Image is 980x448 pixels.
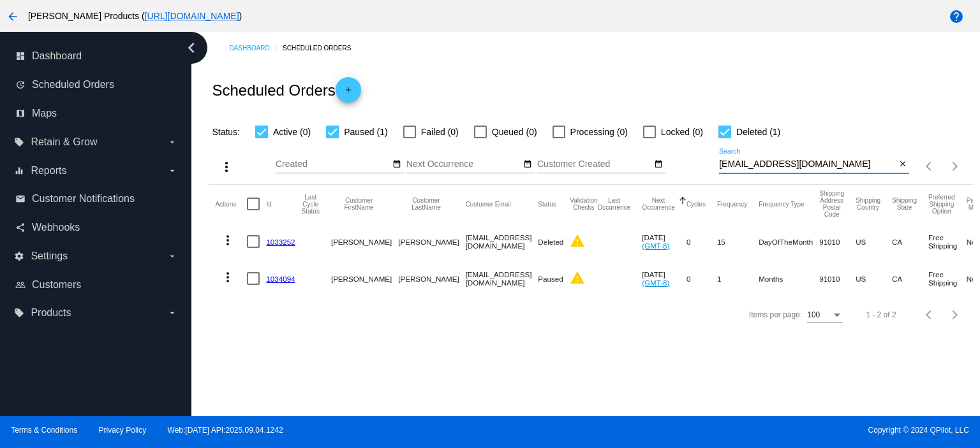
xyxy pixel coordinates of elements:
[928,194,955,215] button: Change sorting for PreferredShippingOption
[928,223,967,260] mat-cell: Free Shipping
[642,242,669,250] a: (GMT-8)
[5,9,20,24] mat-icon: arrow_back
[466,260,538,297] mat-cell: [EMAIL_ADDRESS][DOMAIN_NAME]
[276,159,390,170] input: Created
[331,197,387,211] button: Change sorting for CustomerFirstName
[15,194,26,204] i: email
[537,159,652,170] input: Customer Created
[759,260,819,297] mat-cell: Months
[719,159,896,170] input: Search
[942,154,968,179] button: Next page
[302,194,320,215] button: Change sorting for LastProcessingCycleId
[687,223,717,260] mat-cell: 0
[538,200,556,208] button: Change sorting for Status
[466,200,511,208] button: Change sorting for CustomerEmail
[538,238,563,246] span: Deleted
[344,124,387,140] span: Paused (1)
[717,200,747,208] button: Change sorting for Frequency
[266,238,295,246] a: 1033252
[866,310,896,319] div: 1 - 2 of 2
[167,166,177,176] i: arrow_drop_down
[14,308,24,318] i: local_offer
[220,270,235,285] mat-icon: more_vert
[15,275,177,295] a: people_outline Customers
[523,159,532,170] mat-icon: date_range
[14,137,24,147] i: local_offer
[570,233,585,249] mat-icon: warning
[15,80,26,90] i: update
[15,217,177,238] a: share Webhooks
[642,223,687,260] mat-cell: [DATE]
[212,127,240,137] span: Status:
[406,159,521,170] input: Next Occurrence
[341,85,356,101] mat-icon: add
[15,103,177,124] a: map Maps
[856,223,892,260] mat-cell: US
[892,197,917,211] button: Change sorting for ShippingState
[492,124,537,140] span: Queued (0)
[687,200,706,208] button: Change sorting for Cycles
[266,200,271,208] button: Change sorting for Id
[717,260,759,297] mat-cell: 1
[99,426,147,435] a: Privacy Policy
[15,280,26,290] i: people_outline
[15,222,26,233] i: share
[15,108,26,119] i: map
[266,275,295,283] a: 1034094
[11,426,77,435] a: Terms & Conditions
[167,251,177,261] i: arrow_drop_down
[917,302,942,328] button: Previous page
[856,197,880,211] button: Change sorting for ShippingCountry
[32,222,80,233] span: Webhooks
[570,270,585,285] mat-icon: warning
[898,159,907,170] mat-icon: close
[759,200,805,208] button: Change sorting for FrequencyType
[15,189,177,209] a: email Customer Notifications
[145,11,239,21] a: [URL][DOMAIN_NAME]
[31,307,71,319] span: Products
[14,166,24,176] i: equalizer
[392,159,401,170] mat-icon: date_range
[32,193,135,205] span: Customer Notifications
[759,223,819,260] mat-cell: DayOfTheMonth
[892,223,928,260] mat-cell: CA
[736,124,780,140] span: Deleted (1)
[14,251,24,261] i: settings
[31,250,68,262] span: Settings
[917,154,942,179] button: Previous page
[32,108,57,119] span: Maps
[598,197,631,211] button: Change sorting for LastOccurrenceUtc
[31,165,66,177] span: Reports
[167,137,177,147] i: arrow_drop_down
[928,260,967,297] mat-cell: Free Shipping
[15,51,26,61] i: dashboard
[717,223,759,260] mat-cell: 15
[570,124,628,140] span: Processing (0)
[229,38,283,58] a: Dashboard
[642,260,687,297] mat-cell: [DATE]
[642,197,675,211] button: Change sorting for NextOccurrenceUtc
[654,159,663,170] mat-icon: date_range
[273,124,311,140] span: Active (0)
[538,275,563,283] span: Paused
[421,124,459,140] span: Failed (0)
[896,158,909,171] button: Clear
[220,233,235,248] mat-icon: more_vert
[219,159,234,175] mat-icon: more_vert
[749,310,802,319] div: Items per page:
[215,185,247,223] mat-header-cell: Actions
[570,185,597,223] mat-header-cell: Validation Checks
[181,38,202,58] i: chevron_left
[949,9,964,24] mat-icon: help
[168,426,283,435] a: Web:[DATE] API:2025.09.04.1242
[167,308,177,318] i: arrow_drop_down
[398,260,465,297] mat-cell: [PERSON_NAME]
[398,197,454,211] button: Change sorting for CustomerLastName
[642,278,669,287] a: (GMT-8)
[819,190,844,218] button: Change sorting for ShippingPostcode
[15,46,177,66] a: dashboard Dashboard
[856,260,892,297] mat-cell: US
[283,38,362,58] a: Scheduled Orders
[331,260,398,297] mat-cell: [PERSON_NAME]
[398,223,465,260] mat-cell: [PERSON_NAME]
